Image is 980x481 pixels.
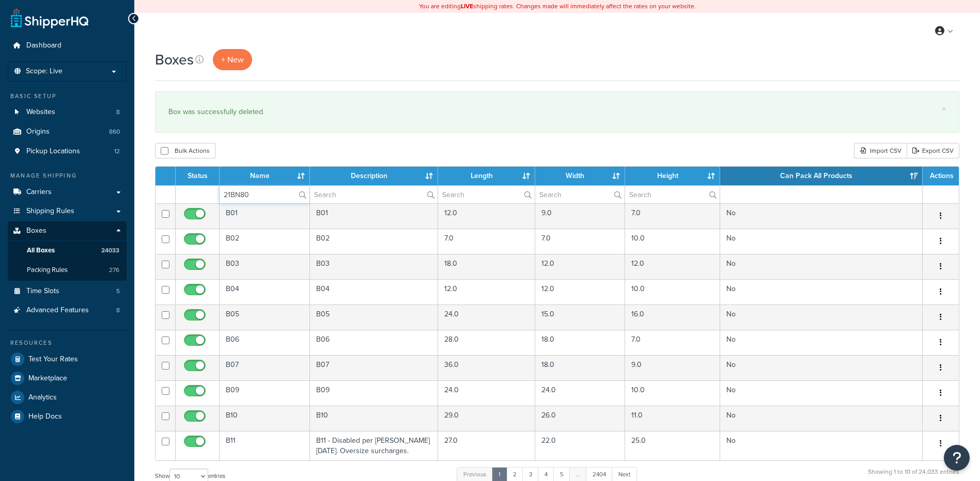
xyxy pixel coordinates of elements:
[720,406,923,431] td: No
[28,355,78,364] span: Test Your Rates
[8,301,127,320] li: Advanced Features
[220,406,310,431] td: B10
[116,287,120,296] span: 5
[8,350,127,368] a: Test Your Rates
[625,254,720,279] td: 12.0
[220,279,310,304] td: B04
[535,355,625,380] td: 18.0
[535,431,625,460] td: 22.0
[310,380,439,406] td: B09
[26,127,50,136] span: Origins
[8,407,127,426] a: Help Docs
[8,221,127,280] li: Boxes
[438,355,535,380] td: 36.0
[907,143,959,158] a: Export CSV
[535,380,625,406] td: 24.0
[8,369,127,388] a: Marketplace
[220,203,310,229] td: B01
[310,355,439,380] td: B07
[116,306,120,315] span: 8
[26,147,80,156] span: Pickup Locations
[310,330,439,355] td: B06
[625,330,720,355] td: 7.0
[625,167,720,185] th: Height : activate to sort column ascending
[720,254,923,279] td: No
[535,406,625,431] td: 26.0
[438,167,535,185] th: Length : activate to sort column ascending
[310,203,439,229] td: B01
[8,122,127,141] li: Origins
[221,54,244,66] span: + New
[213,49,252,70] a: + New
[26,207,74,216] span: Shipping Rules
[8,388,127,407] a: Analytics
[220,167,310,185] th: Name : activate to sort column ascending
[720,167,923,185] th: Can Pack All Products : activate to sort column ascending
[8,261,127,280] li: Packing Rules
[220,229,310,254] td: B02
[8,241,127,260] a: All Boxes 24033
[8,339,127,347] div: Resources
[8,301,127,320] a: Advanced Features 8
[310,304,439,330] td: B05
[116,108,120,117] span: 8
[625,380,720,406] td: 10.0
[26,188,52,197] span: Carriers
[26,227,46,235] span: Boxes
[625,186,720,203] input: Search
[720,431,923,460] td: No
[438,304,535,330] td: 24.0
[535,167,625,185] th: Width : activate to sort column ascending
[220,186,309,203] input: Search
[535,279,625,304] td: 12.0
[8,202,127,221] a: Shipping Rules
[720,380,923,406] td: No
[535,330,625,355] td: 18.0
[720,330,923,355] td: No
[625,355,720,380] td: 9.0
[8,36,127,55] li: Dashboard
[438,380,535,406] td: 24.0
[28,412,62,421] span: Help Docs
[310,186,438,203] input: Search
[11,8,88,28] a: ShipperHQ Home
[8,282,127,301] a: Time Slots 5
[8,183,127,202] a: Carriers
[220,304,310,330] td: B05
[220,254,310,279] td: B03
[438,406,535,431] td: 29.0
[535,254,625,279] td: 12.0
[854,143,907,158] div: Import CSV
[535,186,624,203] input: Search
[8,103,127,122] li: Websites
[438,431,535,460] td: 27.0
[720,203,923,229] td: No
[310,431,439,460] td: B11 - Disabled per [PERSON_NAME] [DATE]. Oversize surcharges.
[109,127,120,136] span: 860
[310,167,439,185] th: Description : activate to sort column ascending
[8,142,127,161] li: Pickup Locations
[944,445,970,471] button: Open Resource Center
[26,108,55,117] span: Websites
[26,67,63,76] span: Scope: Live
[26,41,61,50] span: Dashboard
[535,304,625,330] td: 15.0
[28,393,57,402] span: Analytics
[310,229,439,254] td: B02
[114,147,120,156] span: 12
[625,304,720,330] td: 16.0
[720,355,923,380] td: No
[535,229,625,254] td: 7.0
[26,287,59,296] span: Time Slots
[625,203,720,229] td: 7.0
[8,241,127,260] li: All Boxes
[155,50,194,70] h1: Boxes
[310,279,439,304] td: B04
[8,282,127,301] li: Time Slots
